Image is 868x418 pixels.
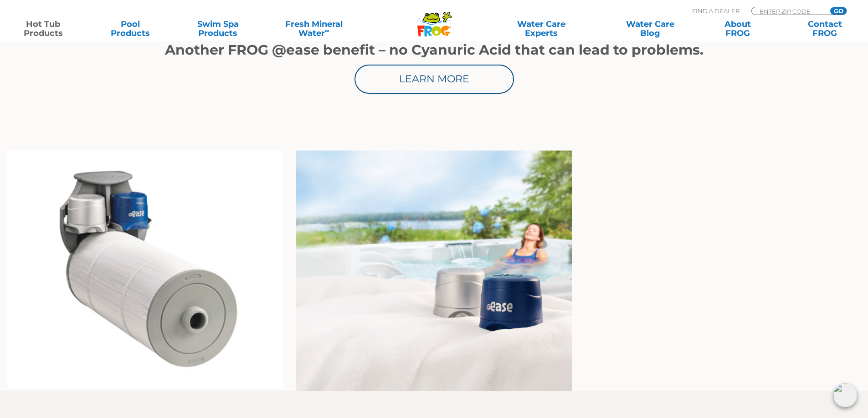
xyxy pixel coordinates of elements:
[616,20,684,38] a: Water CareBlog
[7,151,282,388] img: 11
[692,7,740,15] p: Find A Dealer
[97,20,164,38] a: PoolProducts
[830,7,847,15] input: GO
[271,20,356,38] a: Fresh MineralWater∞
[833,383,857,407] img: openIcon
[704,20,771,38] a: AboutFROG
[586,151,861,391] img: @Ease_Sundance
[9,20,77,38] a: Hot TubProducts
[325,27,329,34] sup: ∞
[486,20,596,38] a: Water CareExperts
[296,151,572,391] img: sundance lifestyle
[791,20,859,38] a: ContactFROG
[161,42,708,58] h1: Another FROG @ease benefit – no Cyanuric Acid that can lead to problems.
[354,65,514,94] a: Learn More
[184,20,252,38] a: Swim SpaProducts
[759,7,820,15] input: Zip Code Form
